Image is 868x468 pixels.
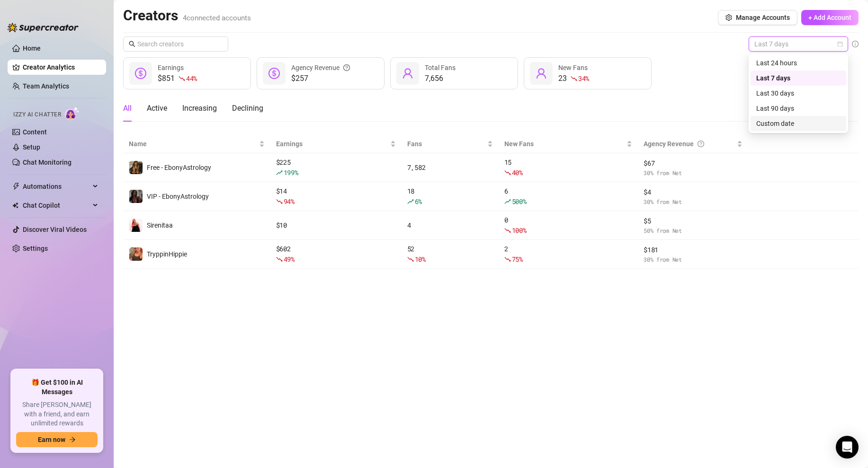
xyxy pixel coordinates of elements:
div: Last 24 hours [751,55,846,71]
span: 40 % [512,168,523,177]
span: 44 % [186,74,197,83]
div: Custom date [756,118,841,129]
span: fall [504,227,511,234]
span: question-circle [698,139,704,149]
span: 4 connected accounts [183,14,251,22]
button: Manage Accounts [718,10,797,25]
span: question-circle [343,62,350,73]
img: Sirenitaa [129,219,143,232]
div: Last 24 hours [756,58,841,68]
div: $ 10 [276,220,396,230]
span: 94 % [284,197,295,206]
div: Last 30 days [756,88,841,98]
div: 15 [504,157,632,178]
span: Earn now [38,436,65,443]
h2: Creators [123,7,251,25]
span: arrow-right [69,436,76,443]
span: setting [725,14,732,21]
span: dollar-circle [135,68,146,79]
a: Chat Monitoring [23,159,72,166]
img: logo-BBDzfeDw.svg [8,23,79,32]
span: TryppinHippie [147,250,187,258]
span: fall [407,256,414,263]
span: New Fans [558,64,588,71]
span: Sirenitaa [147,221,173,229]
div: 7,656 [425,73,456,84]
div: 18 [407,186,493,207]
div: Declining [232,103,263,114]
span: 500 % [512,197,527,206]
div: Custom date [751,116,846,131]
div: 4 [407,220,493,230]
span: dollar-circle [268,68,280,79]
span: search [129,41,135,47]
span: Izzy AI Chatter [13,110,61,119]
span: rise [407,198,414,205]
span: 34 % [578,74,589,83]
span: 30 % from Net [644,255,743,264]
span: Chat Copilot [23,198,90,213]
div: Last 30 days [751,86,846,101]
a: Content [23,128,47,136]
div: Last 7 days [751,71,846,86]
div: All [123,103,132,114]
img: AI Chatter [65,106,80,120]
span: 6 % [415,197,422,206]
div: Last 90 days [756,103,841,114]
span: Automations [23,179,90,194]
button: + Add Account [801,10,859,25]
div: 6 [504,186,632,207]
span: $257 [291,73,350,84]
span: Last 7 days [754,37,842,51]
span: $ 5 [644,216,743,226]
a: Home [23,44,41,52]
img: VIP - EbonyAstrology [129,190,143,203]
span: Earnings [158,64,184,71]
span: user [402,68,413,79]
span: 50 % from Net [644,226,743,235]
span: fall [504,256,511,263]
span: Name [129,139,257,149]
a: Team Analytics [23,82,69,90]
span: $ 67 [644,158,743,168]
div: Open Intercom Messenger [836,436,859,459]
div: Increasing [182,103,217,114]
img: Free - EbonyAstrology [129,161,143,174]
div: Active [147,103,167,114]
span: 199 % [284,168,298,177]
div: Last 90 days [751,101,846,116]
input: Search creators [137,39,215,49]
span: fall [276,256,283,263]
div: $ 14 [276,186,396,207]
span: thunderbolt [12,183,20,190]
div: Agency Revenue [644,139,735,149]
span: fall [571,75,577,82]
span: 30 % from Net [644,168,743,177]
span: Earnings [276,139,388,149]
span: fall [179,75,185,82]
span: Manage Accounts [736,14,790,21]
th: Name [123,135,270,153]
span: rise [276,169,283,176]
div: 52 [407,244,493,265]
a: Discover Viral Videos [23,226,87,233]
div: 7,582 [407,162,493,173]
button: Earn nowarrow-right [16,432,98,447]
span: Fans [407,139,485,149]
span: fall [276,198,283,205]
span: 49 % [284,255,295,264]
div: 0 [504,215,632,236]
div: $851 [158,73,197,84]
div: Last 7 days [756,73,841,83]
span: 100 % [512,226,527,235]
th: New Fans [499,135,638,153]
span: VIP - EbonyAstrology [147,193,209,200]
span: + Add Account [808,14,851,21]
span: user [536,68,547,79]
div: 23 [558,73,589,84]
div: 2 [504,244,632,265]
span: Share [PERSON_NAME] with a friend, and earn unlimited rewards [16,400,98,428]
span: 30 % from Net [644,197,743,206]
span: $ 4 [644,187,743,197]
span: 75 % [512,255,523,264]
